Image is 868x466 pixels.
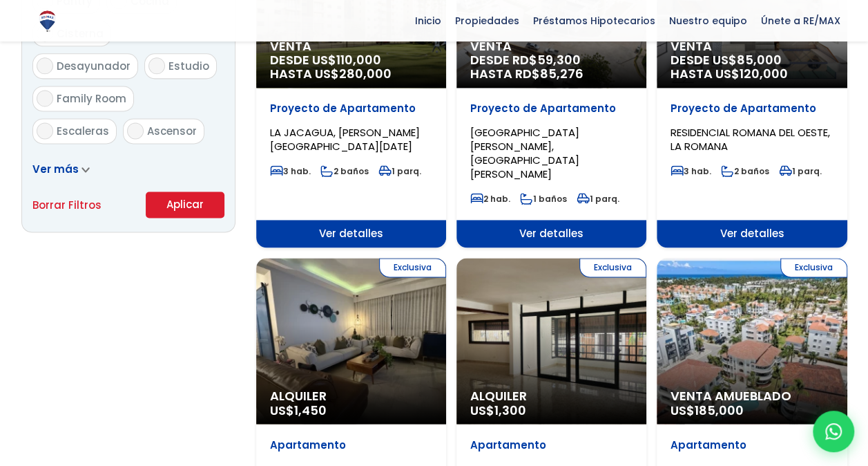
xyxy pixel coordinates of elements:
span: Nuestro equipo [662,10,754,31]
span: 85,000 [737,51,782,68]
p: Proyecto de Apartamento [270,102,432,115]
input: Desayunador [37,57,53,74]
a: Borrar Filtros [32,196,102,214]
span: Alquiler [270,389,432,403]
span: 1,300 [494,401,526,418]
span: 1 parq. [577,193,619,205]
input: Family Room [37,90,53,106]
p: Proyecto de Apartamento [470,102,633,115]
span: Ascensor [147,124,197,138]
span: US$ [470,401,526,418]
span: Venta Amueblado [671,389,833,403]
input: Escaleras [37,122,53,139]
span: Alquiler [470,389,633,403]
span: Ver detalles [657,220,847,248]
span: Propiedades [448,10,526,31]
button: Aplicar [146,192,224,218]
span: LA JACAGUA, [PERSON_NAME][GEOGRAPHIC_DATA][DATE] [270,125,420,153]
span: Ver detalles [456,220,646,248]
span: Ver más [32,162,79,176]
span: Exclusiva [579,258,646,277]
span: 3 hab. [270,165,311,177]
span: DESDE RD$ [470,53,633,81]
span: [GEOGRAPHIC_DATA][PERSON_NAME], [GEOGRAPHIC_DATA][PERSON_NAME] [470,125,579,181]
span: 2 hab. [470,193,510,205]
span: US$ [270,401,327,418]
p: Apartamento [470,438,633,451]
span: 120,000 [740,65,788,82]
span: Exclusiva [780,258,847,277]
input: Ascensor [127,122,144,139]
span: Únete a RE/MAX [754,10,847,31]
span: 185,000 [695,401,744,418]
span: Family Room [57,91,126,106]
span: Estudio [168,59,209,73]
span: HASTA RD$ [470,67,633,81]
span: 2 baños [721,165,769,177]
span: DESDE US$ [270,53,432,81]
span: 1 parq. [779,165,822,177]
span: DESDE US$ [671,53,833,81]
span: 110,000 [336,51,381,68]
p: Apartamento [270,438,432,451]
span: HASTA US$ [671,67,833,81]
span: Venta [470,39,633,53]
span: Desayunador [57,59,131,73]
span: 3 hab. [671,165,711,177]
span: Préstamos Hipotecarios [526,10,662,31]
span: 1 parq. [378,165,421,177]
p: Proyecto de Apartamento [671,102,833,115]
span: US$ [671,401,744,418]
span: 1 baños [520,193,567,205]
span: 280,000 [339,65,392,82]
p: Apartamento [671,438,833,451]
span: 1,450 [294,401,327,418]
span: 2 baños [320,165,369,177]
span: HASTA US$ [270,67,432,81]
img: Logo de REMAX [35,9,59,33]
span: 85,276 [540,65,584,82]
span: Venta [671,39,833,53]
span: 59,300 [537,51,581,68]
span: Escaleras [57,124,109,138]
span: Ver detalles [256,220,446,248]
a: Ver más [32,162,90,176]
span: Exclusiva [379,258,446,277]
span: Venta [270,39,432,53]
span: Inicio [408,10,448,31]
input: Estudio [148,57,165,74]
span: RESIDENCIAL ROMANA DEL OESTE, LA ROMANA [671,125,830,153]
